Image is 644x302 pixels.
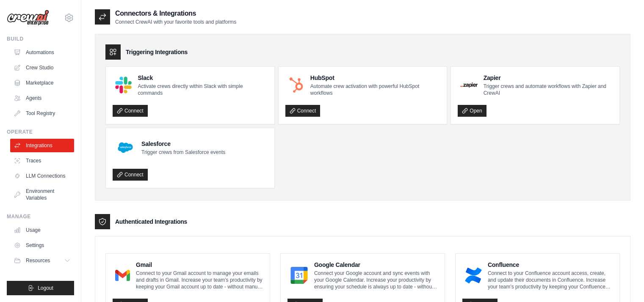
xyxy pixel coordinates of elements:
[458,105,486,117] a: Open
[115,8,236,19] h2: Connectors & Integrations
[10,239,74,252] a: Settings
[10,91,74,105] a: Agents
[314,261,438,269] h4: Google Calendar
[115,137,135,158] img: Salesforce Logo
[7,213,74,220] div: Manage
[7,129,74,135] div: Operate
[602,261,644,302] iframe: Chat Widget
[38,285,53,291] span: Logout
[115,217,187,226] h3: Authenticated Integrations
[141,149,225,156] p: Trigger crews from Salesforce events
[115,19,236,25] p: Connect CrewAI with your favorite tools and platforms
[484,83,613,96] p: Trigger crews and automate workflows with Zapier and CrewAI
[288,77,304,93] img: HubSpot Logo
[136,261,263,269] h4: Gmail
[310,83,440,96] p: Automate crew activation with powerful HubSpot workflows
[310,74,440,82] h4: HubSpot
[484,74,613,82] h4: Zapier
[10,184,74,205] a: Environment Variables
[10,139,74,152] a: Integrations
[10,61,74,74] a: Crew Studio
[113,105,148,117] a: Connect
[460,82,477,88] img: Zapier Logo
[136,270,263,290] p: Connect to your Gmail account to manage your emails and drafts in Gmail. Increase your team’s pro...
[488,261,613,269] h4: Confluence
[10,223,74,237] a: Usage
[285,105,321,117] a: Connect
[7,36,74,42] div: Build
[488,270,613,290] p: Connect to your Confluence account access, create, and update their documents in Confluence. Incr...
[113,169,148,181] a: Connect
[26,257,50,264] span: Resources
[115,77,132,93] img: Slack Logo
[138,74,267,82] h4: Slack
[10,254,74,267] button: Resources
[10,169,74,183] a: LLM Connections
[115,267,130,284] img: Gmail Logo
[314,270,438,290] p: Connect your Google account and sync events with your Google Calendar. Increase your productivity...
[10,76,74,90] a: Marketplace
[465,267,482,284] img: Confluence Logo
[138,83,267,96] p: Activate crews directly within Slack with simple commands
[10,107,74,120] a: Tool Registry
[10,154,74,167] a: Traces
[126,48,188,56] h3: Triggering Integrations
[10,46,74,59] a: Automations
[7,281,74,295] button: Logout
[290,267,308,284] img: Google Calendar Logo
[141,140,225,148] h4: Salesforce
[7,10,49,26] img: Logo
